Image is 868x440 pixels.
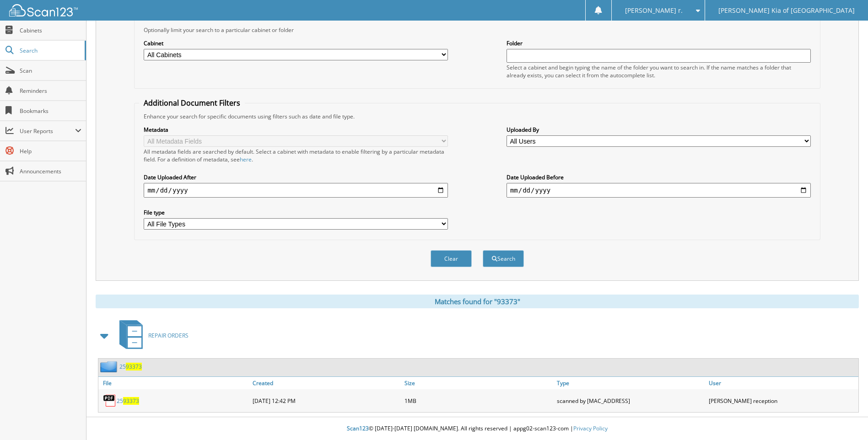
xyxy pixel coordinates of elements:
a: REPAIR ORDERS [114,317,189,354]
span: Help [20,147,81,155]
legend: Additional Document Filters [139,98,245,108]
span: Scan123 [347,424,369,432]
input: end [507,183,811,198]
div: All metadata fields are searched by default. Select a cabinet with metadata to enable filtering b... [144,148,448,163]
span: Cabinets [20,27,81,34]
span: User Reports [20,127,75,135]
div: [PERSON_NAME] reception [706,392,858,410]
span: Search [20,47,80,54]
label: Uploaded By [507,126,811,134]
span: Announcements [20,167,81,175]
a: Type [555,377,706,389]
span: 93373 [126,363,142,370]
div: scanned by [MAC_ADDRESS] [555,392,706,410]
a: User [706,377,858,389]
span: Reminders [20,87,81,95]
label: Cabinet [144,39,448,47]
a: 2593373 [119,363,142,370]
div: Select a cabinet and begin typing the name of the folder you want to search in. If the name match... [507,64,811,79]
img: PDF.png [103,394,117,408]
span: [PERSON_NAME] Kia of [GEOGRAPHIC_DATA] [718,8,855,13]
button: Clear [431,250,472,267]
a: Created [250,377,402,389]
label: Folder [507,39,811,47]
div: Optionally limit your search to a particular cabinet or folder [139,26,815,34]
iframe: Chat Widget [822,396,868,440]
label: Date Uploaded Before [507,173,811,181]
span: Scan [20,67,81,75]
img: folder2.png [100,361,119,372]
a: Size [402,377,554,389]
span: Bookmarks [20,107,81,115]
span: 93373 [123,397,139,405]
label: File type [144,209,448,216]
span: REPAIR ORDERS [148,332,189,339]
div: Matches found for "93373" [96,295,859,308]
input: start [144,183,448,198]
a: here [240,156,252,163]
a: 2593373 [117,397,139,405]
span: [PERSON_NAME] r. [625,8,683,13]
label: Date Uploaded After [144,173,448,181]
div: © [DATE]-[DATE] [DOMAIN_NAME]. All rights reserved | appg02-scan123-com | [86,418,868,440]
a: Privacy Policy [573,424,608,432]
div: Enhance your search for specific documents using filters such as date and file type. [139,113,815,120]
div: [DATE] 12:42 PM [250,392,402,410]
a: File [98,377,250,389]
label: Metadata [144,126,448,134]
img: scan123-logo-white.svg [9,4,78,16]
button: Search [483,250,524,267]
div: 1MB [402,392,554,410]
